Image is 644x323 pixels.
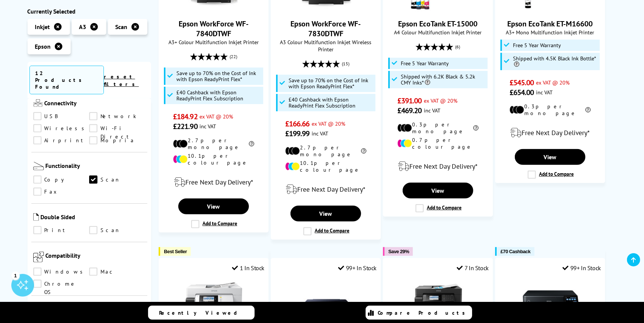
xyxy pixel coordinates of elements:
span: Connectivity [45,100,146,109]
span: inc VAT [536,89,553,96]
span: inc VAT [424,107,440,114]
label: Add to Compare [528,171,574,179]
span: Double Sided [41,214,146,223]
span: Shipped with 4.5K Black Ink Bottle* [513,55,598,68]
a: Airprint [33,137,90,145]
span: Shipped with 6.2K Black & 5.2k CMY Inks* [401,74,486,86]
a: Copy [33,176,90,184]
div: 7 In Stock [457,264,489,272]
label: Add to Compare [415,204,462,212]
a: Epson EcoTank ET-15000 [410,5,466,13]
span: inc VAT [199,123,216,130]
span: inc VAT [312,130,328,137]
a: View [515,149,585,165]
span: £654.00 [510,88,534,97]
li: 2.7p per mono page [285,144,366,158]
span: £184.92 [173,112,198,122]
div: modal_delivery [499,122,601,143]
label: Add to Compare [303,227,349,235]
span: A3+ Mono Multifunction Inkjet Printer [499,29,601,36]
a: Mopria [89,137,145,145]
img: Functionality [33,162,44,171]
a: Epson WorkForce WF-7840DTWF [185,5,242,13]
span: £70 Cashback [500,249,530,254]
a: Epson WorkForce WF-7830DTWF [298,5,354,13]
span: £40 Cashback with Epson ReadyPrint Flex Subscription [289,97,374,109]
label: Add to Compare [191,220,237,228]
a: Print [33,226,90,235]
a: Epson EcoTank ET-15000 [398,19,478,29]
a: View [178,198,249,214]
span: £166.66 [285,119,310,129]
span: (6) [456,40,460,54]
img: Connectivity [33,100,43,107]
li: 10.1p per colour page [173,152,254,166]
a: Epson WorkForce WF-7840DTWF [179,19,249,38]
span: (22) [230,49,237,64]
a: View [403,183,473,198]
span: Compare Products [378,309,469,316]
span: (15) [342,57,349,71]
div: modal_delivery [163,172,264,193]
a: Wireless [33,125,90,133]
li: 0.7p per colour page [397,137,479,150]
span: £40 Cashback with Epson ReadyPrint Flex Subscription [176,89,262,102]
a: USB [33,112,90,121]
a: Network [89,112,145,121]
a: Mac [89,268,145,276]
span: Best Seller [164,249,187,254]
span: Save up to 70% on the Cost of Ink with Epson ReadyPrint Flex* [176,70,262,82]
div: 99+ In Stock [338,264,377,272]
span: ex VAT @ 20% [312,120,345,127]
span: ex VAT @ 20% [199,113,233,120]
img: Compatibility [33,252,44,263]
span: A4 Colour Multifunction Inkjet Printer [387,29,489,36]
div: Currently Selected [28,8,151,15]
a: Compare Products [366,306,472,320]
a: Chrome OS [33,280,90,288]
span: £221.90 [173,122,198,131]
span: £391.00 [397,96,422,106]
span: ex VAT @ 20% [536,79,570,86]
li: 0.3p per mono page [397,121,479,135]
span: Free 5 Year Warranty [513,42,561,48]
button: Save 29% [383,247,413,256]
span: Epson [35,43,51,50]
a: Recently Viewed [148,306,255,320]
span: 12 Products Found [29,66,104,94]
a: View [290,206,361,221]
span: Scan [116,23,128,31]
a: Scan [89,226,145,235]
span: £469.20 [397,106,422,115]
a: Epson EcoTank ET-M16600 [522,5,579,13]
span: £199.99 [285,129,310,138]
img: Double Sided [33,214,39,221]
div: modal_delivery [387,156,489,177]
span: £545.00 [510,78,534,88]
div: 1 [11,271,20,280]
span: Compatibility [46,252,146,264]
div: 1 In Stock [232,264,264,272]
a: Windows [33,268,90,276]
span: A3+ Colour Multifunction Inkjet Printer [163,38,264,46]
span: ex VAT @ 20% [424,97,457,104]
div: modal_delivery [275,179,377,200]
li: 0.3p per mono page [510,103,591,117]
a: Scan [89,176,145,184]
a: Epson WorkForce WF-7830DTWF [291,19,361,38]
button: £70 Cashback [495,247,534,256]
a: Epson EcoTank ET-M16600 [508,19,593,29]
a: reset filters [104,73,139,88]
span: Recently Viewed [159,309,245,316]
a: Wi-Fi Direct [89,125,145,133]
span: Functionality [46,162,146,172]
span: A3 [79,23,86,31]
li: 2.7p per mono page [173,137,254,151]
span: A3 Colour Multifunction Inkjet Wireless Printer [275,38,377,53]
span: Save 29% [388,249,409,254]
div: 99+ In Stock [562,264,601,272]
button: Best Seller [159,247,191,256]
a: Fax [33,188,90,196]
span: Free 5 Year Warranty [401,60,449,66]
span: Inkjet [35,23,50,31]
